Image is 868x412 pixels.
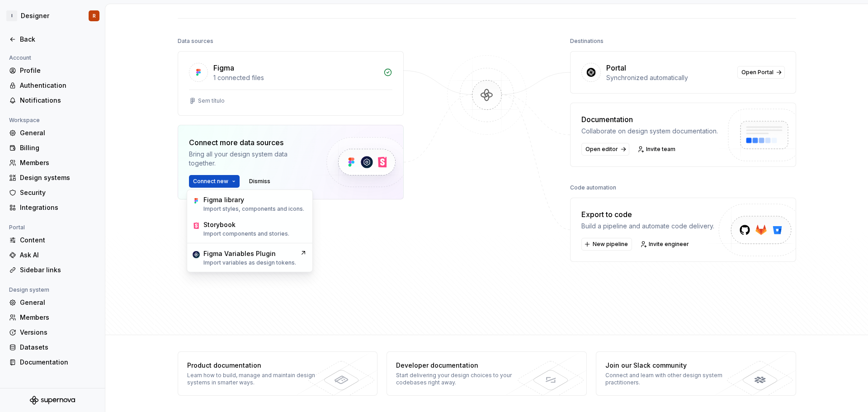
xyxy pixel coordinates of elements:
[581,209,714,220] div: Export to code
[198,97,225,104] div: Sem título
[5,295,99,310] a: General
[20,265,96,275] div: Sidebar links
[213,62,234,73] div: Figma
[646,146,675,153] span: Invite team
[5,52,35,63] div: Account
[5,340,99,355] a: Datasets
[581,222,714,231] div: Build a pipeline and automate code delivery.
[20,298,96,307] div: General
[570,35,604,47] div: Destinations
[5,263,99,277] a: Sidebar links
[5,248,99,262] a: Ask AI
[178,51,404,116] a: Figma1 connected filesSem título
[649,241,689,248] span: Invite engineer
[203,249,276,258] div: Figma Variables Plugin
[596,351,796,396] a: Join our Slack communityConnect and learn with other design system practitioners.
[605,372,737,386] div: Connect and learn with other design system practitioners.
[187,372,319,386] div: Learn how to build, manage and maintain design systems in smarter ways.
[20,66,96,75] div: Profile
[581,238,632,251] button: New pipeline
[606,73,732,82] div: Synchronized automatically
[396,372,528,386] div: Start delivering your design choices to your codebases right away.
[5,78,99,93] a: Authentication
[189,150,311,168] div: Bring all your design system data together.
[5,355,99,369] a: Documentation
[637,238,693,251] a: Invite engineer
[581,143,629,156] a: Open editor
[741,69,774,76] span: Open Portal
[635,143,679,156] a: Invite team
[5,200,99,215] a: Integrations
[5,115,43,126] div: Workspace
[203,195,244,204] div: Figma library
[20,313,96,322] div: Members
[203,259,296,266] p: Import variables as design tokens.
[2,6,103,26] button: IDesignerR
[20,173,96,182] div: Design systems
[93,12,96,19] div: R
[737,66,785,79] a: Open Portal
[30,396,75,405] svg: Supernova Logo
[581,114,718,125] div: Documentation
[20,35,96,44] div: Back
[5,222,28,233] div: Portal
[189,175,240,188] button: Connect new
[20,236,96,245] div: Content
[5,93,99,108] a: Notifications
[189,137,311,148] div: Connect more data sources
[5,233,99,247] a: Content
[605,361,737,370] div: Join our Slack community
[581,127,718,136] div: Collaborate on design system documentation.
[5,141,99,155] a: Billing
[178,35,213,47] div: Data sources
[20,328,96,337] div: Versions
[203,230,289,237] p: Import components and stories.
[20,188,96,197] div: Security
[20,251,96,260] div: Ask AI
[20,358,96,367] div: Documentation
[21,11,49,20] div: Designer
[585,146,618,153] span: Open editor
[5,170,99,185] a: Design systems
[5,63,99,78] a: Profile
[593,241,628,248] span: New pipeline
[570,181,616,194] div: Code automation
[193,178,228,185] span: Connect new
[20,203,96,212] div: Integrations
[5,310,99,325] a: Members
[203,205,304,213] p: Import styles, components and icons.
[249,178,270,185] span: Dismiss
[20,143,96,152] div: Billing
[5,185,99,200] a: Security
[245,175,274,188] button: Dismiss
[20,96,96,105] div: Notifications
[203,220,236,229] div: Storybook
[387,351,587,396] a: Developer documentationStart delivering your design choices to your codebases right away.
[5,32,99,47] a: Back
[20,158,96,167] div: Members
[178,351,378,396] a: Product documentationLearn how to build, manage and maintain design systems in smarter ways.
[5,284,53,295] div: Design system
[187,361,319,370] div: Product documentation
[20,81,96,90] div: Authentication
[5,156,99,170] a: Members
[20,128,96,137] div: General
[5,325,99,340] a: Versions
[20,343,96,352] div: Datasets
[5,126,99,140] a: General
[213,73,378,82] div: 1 connected files
[396,361,528,370] div: Developer documentation
[606,62,626,73] div: Portal
[6,10,17,21] div: I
